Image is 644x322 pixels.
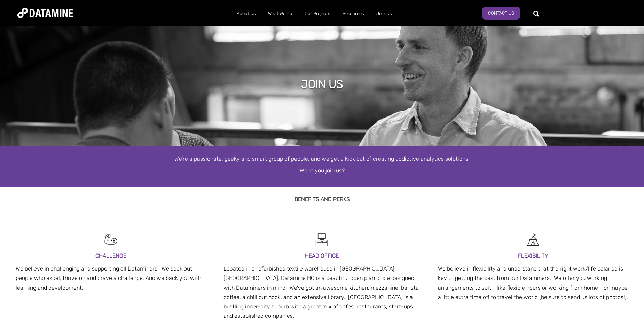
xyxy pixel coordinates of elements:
a: About Us [230,5,262,23]
a: Resources [336,5,370,23]
img: Recruitment [525,232,541,248]
a: Contact Us [482,7,520,20]
h3: CHALLENGE [16,251,206,260]
h3: HEAD OFFICE [223,251,421,260]
p: Located in a refurbished textile warehouse in [GEOGRAPHIC_DATA], [GEOGRAPHIC_DATA], Datamine HQ i... [223,264,421,321]
h1: Join Us [301,77,343,92]
img: Datamine [17,8,73,18]
p: We’re a passionate, geeky and smart group of people, and we get a kick out of creating addictive ... [124,155,520,163]
p: Won’t you join us? [124,167,520,175]
img: Recruitment [103,232,119,248]
p: We believe in flexibility and understand that the right work/life balance is key to getting the b... [438,264,628,302]
a: Our Projects [298,5,336,23]
img: Recruitment [314,232,330,248]
a: Join Us [370,5,398,23]
p: We believe in challenging and supporting all Dataminers. We seek out people who excel, thrive on ... [16,264,206,292]
a: What We Do [262,5,298,23]
h3: Benefits and Perks [124,187,520,206]
h3: FLEXIBILITY [438,251,628,260]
